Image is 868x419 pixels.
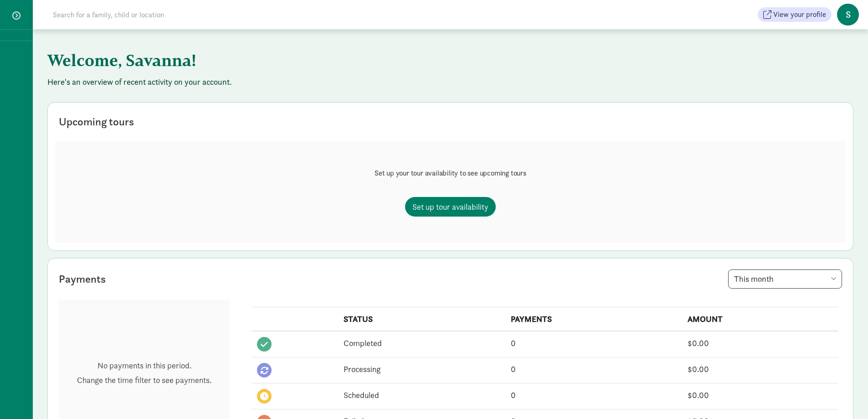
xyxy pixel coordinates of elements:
p: No payments in this period. [77,360,211,371]
th: STATUS [338,307,505,331]
th: PAYMENTS [505,307,682,331]
div: Completed [344,337,500,349]
th: AMOUNT [682,307,838,331]
p: Here's an overview of recent activity on your account. [47,77,853,88]
span: View your profile [773,9,826,20]
p: Change the time filter to see payments. [77,375,211,386]
div: 0 [511,389,676,401]
p: Set up your tour availability to see upcoming tours [375,168,526,179]
button: View your profile [758,7,832,22]
span: Set up tour availability [412,201,488,213]
div: Upcoming tours [59,114,134,130]
div: Payments [59,271,106,287]
a: Set up tour availability [405,197,496,217]
span: S [837,4,859,26]
div: 0 [511,363,676,375]
input: Search for a family, child or location [47,5,303,24]
div: $0.00 [688,337,833,349]
h1: Welcome, Savanna! [47,44,498,77]
div: $0.00 [688,363,833,375]
div: $0.00 [688,389,833,401]
div: Scheduled [344,389,500,401]
div: 0 [511,337,676,349]
div: Processing [344,363,500,375]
